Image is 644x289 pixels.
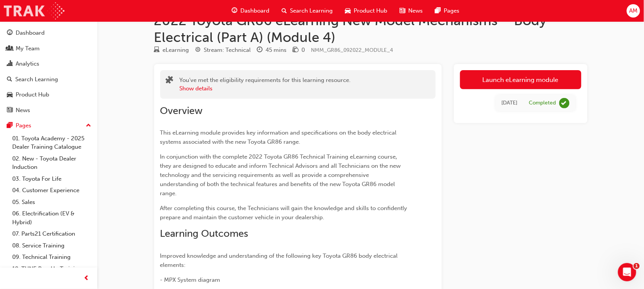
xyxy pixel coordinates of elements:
[180,76,351,93] div: You've met the eligibility requirements for this learning resource.
[160,105,203,117] span: Overview
[86,121,91,131] span: up-icon
[160,153,402,197] span: In conjunction with the complete 2022 Toyota GR86 Technical Training eLearning course, they are d...
[276,3,339,19] a: search-iconSearch Learning
[444,6,460,15] span: Pages
[257,45,287,55] div: Duration
[293,47,299,54] span: money-icon
[9,228,94,240] a: 07. Parts21 Certification
[9,196,94,208] a: 05. Sales
[160,129,398,145] span: This eLearning module provides key information and specifications on the body electrical systems ...
[160,252,399,268] span: Improved knowledge and understanding of the following key Toyota GR86 body electrical elements:
[9,173,94,185] a: 03. Toyota For Life
[3,24,94,119] button: DashboardMy TeamAnalyticsSearch LearningProduct HubNews
[154,45,189,55] div: Type
[311,47,393,53] span: Learning resource code
[559,98,570,108] span: learningRecordVerb_COMPLETE-icon
[9,153,94,173] a: 02. New - Toyota Dealer Induction
[160,205,409,221] span: After completing this course, the Technicians will gain the knowledge and skills to confidently p...
[9,251,94,263] a: 09. Technical Training
[195,45,251,55] div: Stream
[9,240,94,252] a: 08. Service Training
[7,107,13,114] span: news-icon
[241,6,270,15] span: Dashboard
[354,6,388,15] span: Product Hub
[3,103,94,117] a: News
[154,47,160,54] span: learningResourceType_ELEARNING-icon
[3,119,94,133] button: Pages
[394,3,429,19] a: news-iconNews
[3,42,94,56] a: My Team
[409,6,423,15] span: News
[618,263,636,281] iframe: Intercom live chat
[160,276,221,283] span: - MPX System diagram
[3,26,94,40] a: Dashboard
[266,46,287,55] div: 45 mins
[16,90,49,99] div: Product Hub
[7,45,13,52] span: people-icon
[16,121,31,130] div: Pages
[9,185,94,196] a: 04. Customer Experience
[154,12,588,45] h1: 2022 Toyota GR86 eLearning New Model Mechanisms – Body Electrical (Part A) (Module 4)
[339,3,394,19] a: car-iconProduct Hub
[3,72,94,87] a: Search Learning
[290,6,333,15] span: Search Learning
[7,76,12,83] span: search-icon
[163,46,189,55] div: eLearning
[16,29,45,37] div: Dashboard
[634,263,640,269] span: 1
[15,75,58,84] div: Search Learning
[282,6,287,16] span: search-icon
[226,3,276,19] a: guage-iconDashboard
[627,4,640,18] button: AM
[293,45,305,55] div: Price
[166,77,174,85] span: puzzle-icon
[460,70,581,89] a: Launch eLearning module
[232,6,238,16] span: guage-icon
[4,2,64,19] img: Trak
[7,122,13,129] span: pages-icon
[502,99,518,108] div: Fri Sep 02 2022 00:00:00 GMT+1000 (Australian Eastern Standard Time)
[629,6,638,15] span: AM
[9,263,94,275] a: 10. TUNE Rev-Up Training
[7,61,13,67] span: chart-icon
[7,92,13,98] span: car-icon
[302,46,305,55] div: 0
[160,228,248,239] span: Learning Outcomes
[429,3,466,19] a: pages-iconPages
[16,44,40,53] div: My Team
[84,274,90,283] span: prev-icon
[9,133,94,153] a: 01. Toyota Academy - 2025 Dealer Training Catalogue
[257,47,263,54] span: clock-icon
[180,84,213,93] button: Show details
[529,100,556,107] div: Completed
[9,208,94,228] a: 06. Electrification (EV & Hybrid)
[16,59,39,68] div: Analytics
[345,6,351,16] span: car-icon
[204,46,251,55] div: Stream: Technical
[3,57,94,71] a: Analytics
[195,47,201,54] span: target-icon
[435,6,441,16] span: pages-icon
[16,106,30,115] div: News
[3,88,94,102] a: Product Hub
[7,30,13,37] span: guage-icon
[400,6,406,16] span: news-icon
